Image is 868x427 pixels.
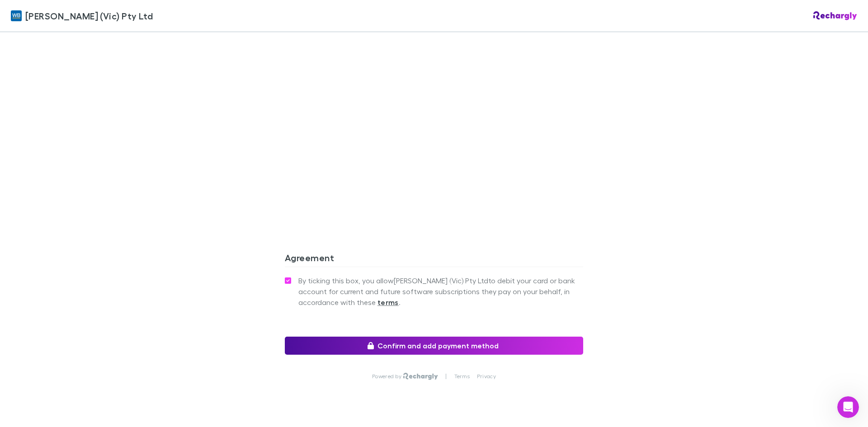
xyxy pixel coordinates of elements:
[285,337,583,355] button: Confirm and add payment method
[372,373,403,380] p: Powered by
[813,11,857,20] img: Rechargly Logo
[477,373,496,380] a: Privacy
[25,9,153,23] span: [PERSON_NAME] (Vic) Pty Ltd
[837,396,859,418] iframe: Intercom live chat
[298,275,583,308] span: By ticking this box, you allow [PERSON_NAME] (Vic) Pty Ltd to debit your card or bank account for...
[454,373,470,380] a: Terms
[377,298,399,307] strong: terms
[11,10,22,21] img: William Buck (Vic) Pty Ltd's Logo
[403,373,438,380] img: Rechargly Logo
[283,2,585,211] iframe: Secure address input frame
[445,373,447,380] p: |
[285,252,583,267] h3: Agreement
